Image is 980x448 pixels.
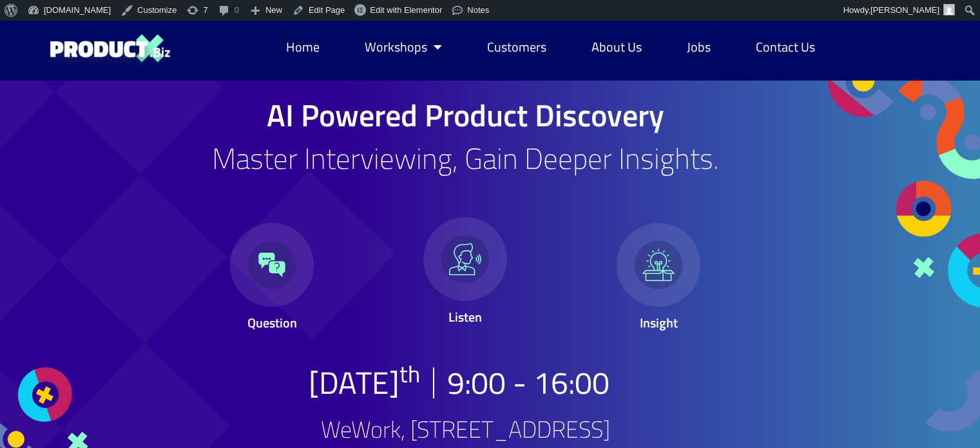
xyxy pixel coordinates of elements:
a: Home [273,32,332,62]
a: About Us [579,32,655,62]
h2: Master Interviewing, Gain Deeper Insights. [166,144,765,173]
p: [DATE] [309,367,420,398]
span: Edit with Elementor [370,5,442,15]
h2: 9:00 - 16:00 [447,367,610,398]
span: Question [247,313,297,333]
span: Listen [448,307,482,327]
h2: WeWork, [STREET_ADDRESS] [321,418,610,441]
sup: th [399,356,420,391]
span: [PERSON_NAME] [870,5,939,15]
nav: Menu [273,32,828,62]
h1: AI Powered Product Discovery [166,100,765,131]
a: Workshops [352,32,455,62]
a: Customers [474,32,559,62]
span: Insight [640,313,678,333]
a: Contact Us [743,32,828,62]
a: Jobs [674,32,724,62]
